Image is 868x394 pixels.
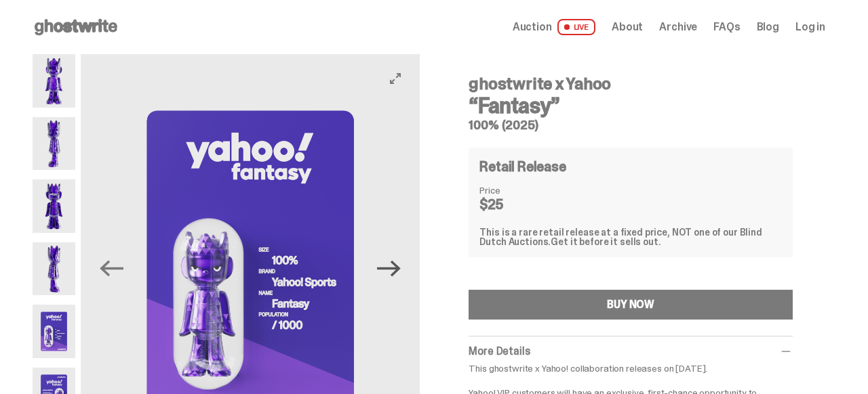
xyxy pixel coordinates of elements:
[469,344,530,358] span: More Details
[612,22,643,32] a: About
[795,22,825,32] a: Log in
[607,299,654,310] div: BUY NOW
[469,76,793,92] h4: ghostwrite x Yahoo
[33,179,75,233] img: Yahoo-HG---3.png
[757,22,779,32] a: Blog
[33,305,75,358] img: Yahoo-HG---5.png
[469,119,793,131] h5: 100% (2025)
[713,22,740,32] a: FAQs
[469,95,793,116] h3: “Fantasy”
[33,54,75,108] img: Yahoo-HG---1.png
[33,242,75,296] img: Yahoo-HG---4.png
[479,198,547,211] dd: $25
[659,22,697,32] a: Archive
[97,254,127,284] button: Previous
[551,236,660,248] span: Get it before it sells out.
[387,70,403,87] button: View full-screen
[469,364,793,373] p: This ghostwrite x Yahoo! collaboration releases on [DATE].
[469,290,793,320] button: BUY NOW
[557,19,596,35] span: LIVE
[33,117,75,171] img: Yahoo-HG---2.png
[479,185,547,195] dt: Price
[374,254,403,284] button: Next
[479,227,782,246] div: This is a rare retail release at a fixed price, NOT one of our Blind Dutch Auctions.
[513,22,552,32] span: Auction
[513,19,595,35] a: Auction LIVE
[479,160,566,173] h4: Retail Release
